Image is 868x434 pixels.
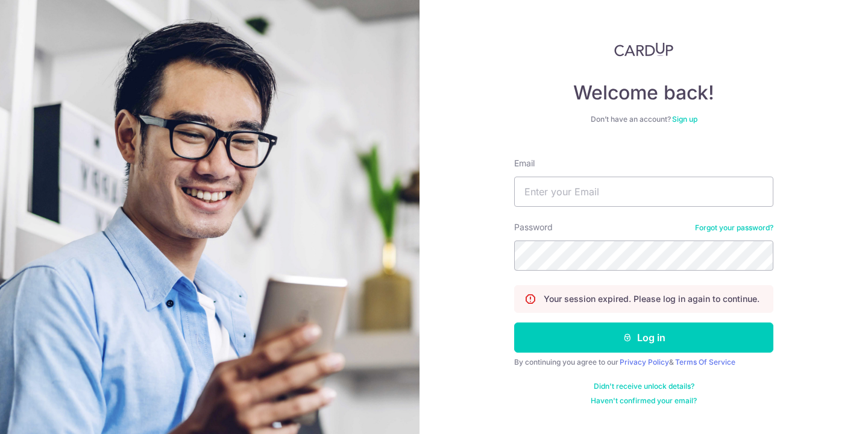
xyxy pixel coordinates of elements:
[544,293,759,305] p: Your session expired. Please log in again to continue.
[672,115,697,124] a: Sign up
[695,223,773,233] a: Forgot your password?
[514,221,553,233] label: Password
[514,157,535,169] label: Email
[591,396,697,406] a: Haven't confirmed your email?
[514,115,773,124] div: Don’t have an account?
[514,357,773,367] div: By continuing you agree to our &
[675,357,735,366] a: Terms Of Service
[514,81,773,105] h4: Welcome back!
[620,357,669,366] a: Privacy Policy
[514,322,773,353] button: Log in
[594,382,694,391] a: Didn't receive unlock details?
[514,177,773,207] input: Enter your Email
[614,42,673,57] img: CardUp Logo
